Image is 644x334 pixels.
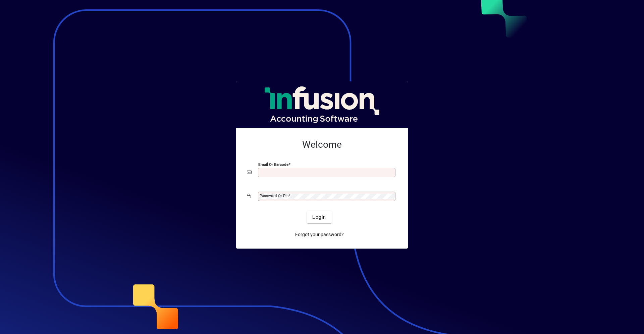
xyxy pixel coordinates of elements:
[258,162,288,167] mat-label: Email or Barcode
[312,214,326,221] span: Login
[292,228,346,241] a: Forgot your password?
[295,231,344,238] span: Forgot your password?
[260,193,288,198] mat-label: Password or Pin
[307,211,331,223] button: Login
[247,139,397,150] h2: Welcome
